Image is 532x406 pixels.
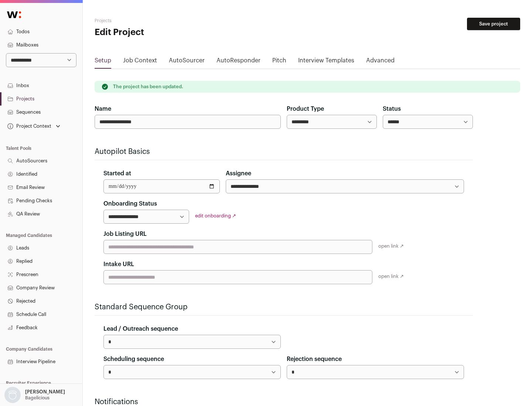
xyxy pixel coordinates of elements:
h1: Edit Project [95,27,236,38]
a: edit onboarding ↗ [195,213,236,218]
button: Save project [467,18,520,30]
label: Onboarding Status [103,199,157,208]
a: Job Context [123,56,157,68]
a: AutoResponder [216,56,260,68]
button: Open dropdown [3,387,66,403]
p: Bagelicious [25,395,50,401]
label: Lead / Outreach sequence [103,324,178,333]
img: Wellfound [3,7,25,22]
a: Pitch [272,56,286,68]
img: nopic.png [4,387,21,403]
button: Open dropdown [6,121,62,131]
a: Interview Templates [298,56,354,68]
a: AutoSourcer [169,56,205,68]
label: Rejection sequence [287,355,342,364]
h2: Standard Sequence Group [95,302,473,312]
a: Setup [95,56,111,68]
h2: Autopilot Basics [95,147,473,157]
p: [PERSON_NAME] [25,389,65,395]
h2: Projects [95,18,236,24]
a: Advanced [366,56,395,68]
label: Started at [103,169,131,178]
label: Intake URL [103,260,134,269]
label: Name [95,104,111,113]
p: The project has been updated. [113,84,183,90]
div: Project Context [6,123,51,129]
label: Status [383,104,401,113]
label: Scheduling sequence [103,355,164,364]
label: Assignee [226,169,251,178]
label: Job Listing URL [103,230,147,238]
label: Product Type [287,104,324,113]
